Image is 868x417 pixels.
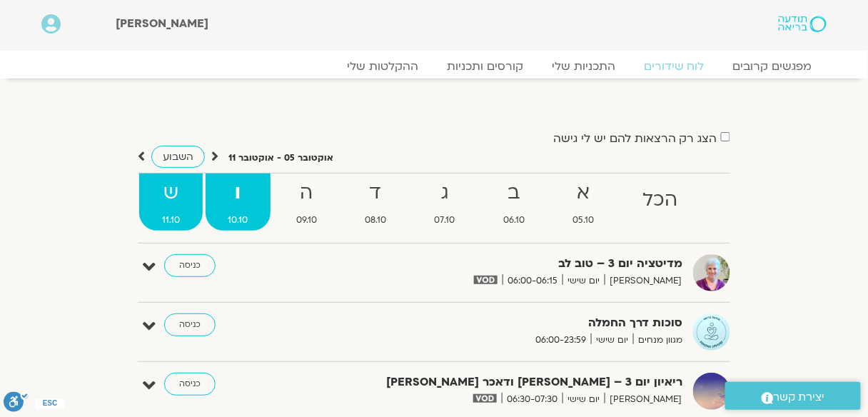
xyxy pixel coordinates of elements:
[605,273,682,288] span: [PERSON_NAME]
[164,254,216,277] a: כניסה
[228,151,333,166] p: אוקטובר 05 - אוקטובר 11
[591,333,633,348] span: יום שישי
[502,392,562,407] span: 06:30-07:30
[164,313,216,336] a: כניסה
[481,174,548,231] a: ב06.10
[41,59,827,74] nav: Menu
[151,146,205,168] a: השבוע
[725,382,861,410] a: יצירת קשר
[163,150,193,164] span: השבוע
[343,174,410,231] a: ד08.10
[343,177,410,209] strong: ד
[553,132,717,145] label: הצג רק הרצאות להם יש לי גישה
[206,213,271,228] span: 10.10
[116,16,209,31] span: [PERSON_NAME]
[343,213,410,228] span: 08.10
[550,177,617,209] strong: א
[412,174,478,231] a: ג07.10
[333,254,682,273] strong: מדיטציה יום 3 – טוב לב
[273,177,340,209] strong: ה
[481,213,548,228] span: 06.10
[562,392,605,407] span: יום שישי
[620,174,701,231] a: הכל
[412,177,478,209] strong: ג
[164,373,216,396] a: כניסה
[206,177,271,209] strong: ו
[633,333,682,348] span: מגוון מנחים
[605,392,682,407] span: [PERSON_NAME]
[538,59,630,74] a: התכניות שלי
[630,59,719,74] a: לוח שידורים
[139,213,203,228] span: 11.10
[139,177,203,209] strong: ש
[333,313,682,333] strong: סוכות דרך החמלה
[206,174,271,231] a: ו10.10
[273,213,340,228] span: 09.10
[562,273,605,288] span: יום שישי
[474,276,498,284] img: vodicon
[139,174,203,231] a: ש11.10
[412,213,478,228] span: 07.10
[719,59,827,74] a: מפגשים קרובים
[333,59,433,74] a: ההקלטות שלי
[273,174,340,231] a: ה09.10
[550,213,617,228] span: 05.10
[433,59,538,74] a: קורסים ותכניות
[333,373,682,392] strong: ריאיון יום 3 – [PERSON_NAME] ודאכר [PERSON_NAME]
[774,388,825,407] span: יצירת קשר
[481,177,548,209] strong: ב
[530,333,591,348] span: 06:00-23:59
[473,394,497,403] img: vodicon
[503,273,562,288] span: 06:00-06:15
[620,184,701,216] strong: הכל
[550,174,617,231] a: א05.10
